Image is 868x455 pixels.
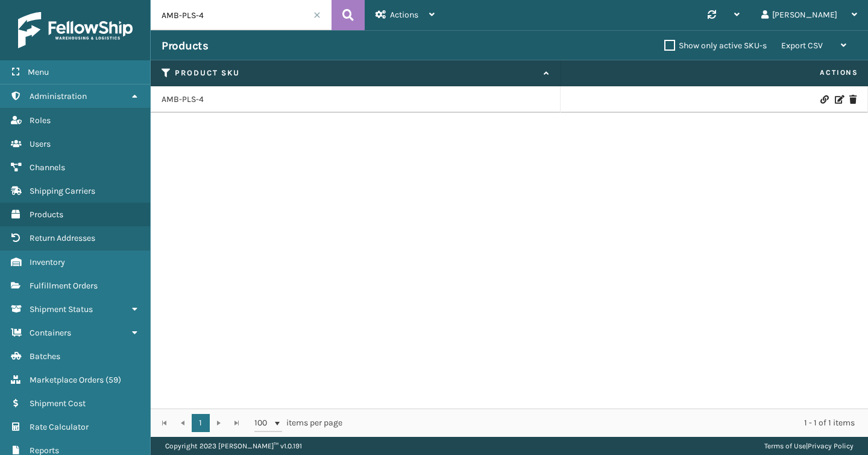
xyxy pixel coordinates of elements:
[30,328,71,338] span: Containers
[254,414,342,432] span: items per page
[849,95,857,104] i: Delete
[664,40,767,51] label: Show only active SKU-s
[162,94,204,106] a: AMB-PLS-4
[781,40,823,51] span: Export CSV
[105,375,121,385] span: ( 59 )
[359,417,855,429] div: 1 - 1 of 1 items
[30,139,51,149] span: Users
[175,68,538,78] label: Product SKU
[18,12,133,48] img: logo
[30,281,98,291] span: Fulfillment Orders
[192,414,210,432] a: 1
[162,39,208,53] h3: Products
[30,351,60,361] span: Batches
[30,257,65,267] span: Inventory
[30,115,51,126] span: Roles
[820,95,828,104] i: Link Product
[764,437,854,455] div: |
[30,233,95,243] span: Return Addresses
[30,91,87,101] span: Administration
[254,417,272,429] span: 100
[30,398,86,409] span: Shipment Cost
[30,209,63,220] span: Products
[30,304,93,314] span: Shipment Status
[808,442,854,450] a: Privacy Policy
[28,67,49,77] span: Menu
[390,10,418,20] span: Actions
[30,375,104,385] span: Marketplace Orders
[30,186,95,196] span: Shipping Carriers
[30,422,89,432] span: Rate Calculator
[165,437,302,455] p: Copyright 2023 [PERSON_NAME]™ v 1.0.191
[30,162,65,173] span: Channels
[835,95,842,104] i: Edit
[764,442,806,450] a: Terms of Use
[565,63,866,83] span: Actions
